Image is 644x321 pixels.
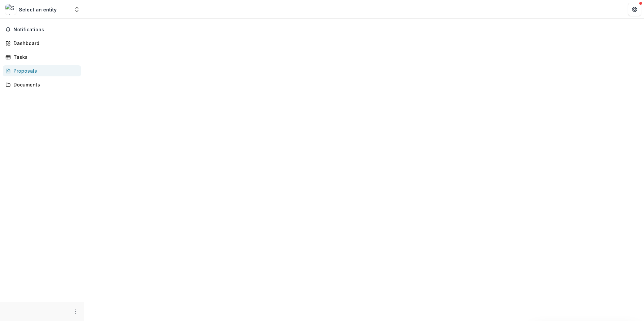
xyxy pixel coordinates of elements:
div: Select an entity [19,6,57,13]
a: Tasks [3,51,81,63]
button: More [72,308,80,316]
div: Dashboard [13,40,76,47]
div: Tasks [13,53,76,61]
a: Dashboard [3,38,81,49]
span: Notifications [13,27,78,33]
div: Proposals [13,67,76,74]
a: Proposals [3,65,81,76]
img: Select an entity [5,4,16,15]
div: Documents [13,81,76,88]
button: Notifications [3,24,81,35]
button: Get Help [628,3,641,16]
button: Open entity switcher [72,3,82,16]
a: Documents [3,79,81,90]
